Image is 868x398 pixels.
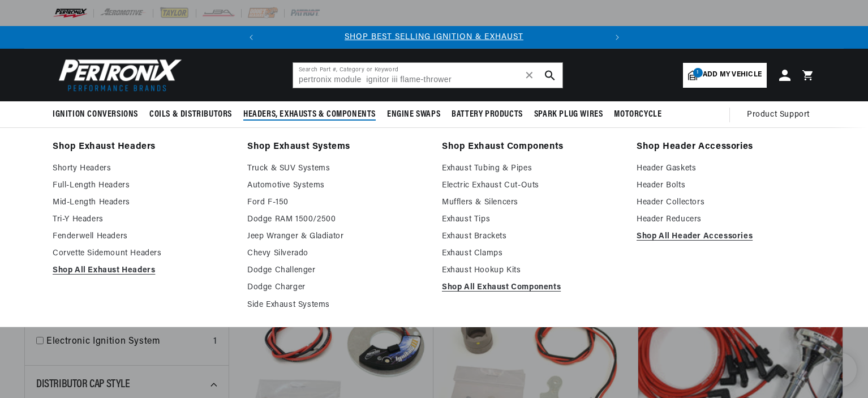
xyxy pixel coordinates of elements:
a: Shop All Header Accessories [637,230,815,243]
a: Dodge Charger [247,281,426,294]
summary: Spark Plug Wires [528,101,609,128]
a: Shop Header Accessories [637,139,815,155]
a: Tri-Y Headers [53,213,231,226]
a: Shop Exhaust Components [442,139,621,155]
a: Electric Exhaust Cut-Outs [442,179,621,192]
summary: Motorcycle [608,101,667,128]
a: Header Reducers [637,213,815,226]
div: 1 of 2 [263,31,606,44]
a: Shop Exhaust Systems [247,139,426,155]
a: Jeep Wranger & Gladiator [247,230,426,243]
slideshow-component: Translation missing: en.sections.announcements.announcement_bar [24,26,844,49]
summary: Engine Swaps [381,101,446,128]
a: Dodge RAM 1500/2500 [247,213,426,226]
div: 1 [213,335,217,349]
a: Fenderwell Headers [53,230,231,243]
button: search button [538,63,562,88]
button: Translation missing: en.sections.announcements.previous_announcement [240,26,263,49]
span: Spark Plug Wires [534,109,603,121]
summary: Coils & Distributors [144,101,238,128]
a: Full-Length Headers [53,179,231,192]
summary: Battery Products [446,101,528,128]
span: Headers, Exhausts & Components [243,109,376,121]
a: Automotive Systems [247,179,426,192]
span: 1 [693,68,703,78]
a: Header Gaskets [637,162,815,176]
a: Corvette Sidemount Headers [53,247,231,260]
a: Ford F-150 [247,196,426,209]
span: Coils & Distributors [149,109,232,121]
a: Mid-Length Headers [53,196,231,209]
button: Translation missing: en.sections.announcements.next_announcement [606,26,629,49]
a: Shop Exhaust Headers [53,139,231,155]
a: Chevy Silverado [247,247,426,260]
a: Exhaust Tips [442,213,621,226]
span: Engine Swaps [387,109,440,121]
a: Exhaust Hookup Kits [442,264,621,277]
a: SHOP BEST SELLING IGNITION & EXHAUST [345,33,523,41]
a: Truck & SUV Systems [247,162,426,176]
a: Exhaust Tubing & Pipes [442,162,621,176]
summary: Ignition Conversions [53,101,144,128]
a: Header Bolts [637,179,815,192]
a: Exhaust Brackets [442,230,621,243]
summary: Headers, Exhausts & Components [238,101,381,128]
span: Ignition Conversions [53,109,138,121]
input: Search Part #, Category or Keyword [293,63,562,88]
span: Product Support [747,109,810,121]
a: Mufflers & Silencers [442,196,621,209]
a: Side Exhaust Systems [247,298,426,312]
a: Shop All Exhaust Components [442,281,621,294]
span: Motorcycle [614,109,661,121]
a: Header Collectors [637,196,815,209]
a: 1Add my vehicle [683,63,767,88]
summary: Product Support [747,101,815,129]
span: Battery Products [452,109,523,121]
span: Distributor Cap Style [36,379,130,390]
img: Pertronix [53,55,183,95]
div: Announcement [263,31,606,44]
a: Shop All Exhaust Headers [53,264,231,277]
span: Add my vehicle [703,70,762,80]
a: Exhaust Clamps [442,247,621,260]
a: Electronic Ignition System [46,335,209,349]
a: Shorty Headers [53,162,231,176]
a: Dodge Challenger [247,264,426,277]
